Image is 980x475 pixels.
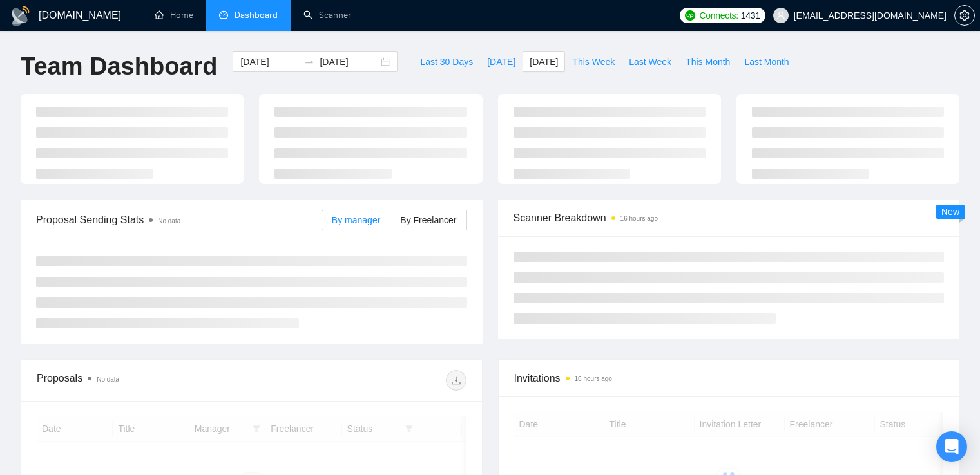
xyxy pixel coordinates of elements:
span: Proposal Sending Stats [36,212,322,228]
div: Proposals [37,370,251,391]
time: 16 hours ago [575,375,612,382]
input: Start date [240,55,299,69]
span: user [776,11,785,20]
button: [DATE] [480,51,523,72]
input: End date [320,55,378,69]
span: to [304,57,314,67]
span: By manager [332,215,380,225]
img: logo [10,6,31,26]
span: Scanner Breakdown [514,210,945,226]
span: Connects: [699,8,738,23]
span: New [941,207,959,217]
span: This Month [686,55,730,69]
span: By Freelancer [400,215,456,225]
img: upwork-logo.png [685,10,695,21]
time: 16 hours ago [620,215,658,222]
button: [DATE] [523,51,565,72]
button: Last Month [737,51,796,72]
span: Dashboard [235,10,278,21]
span: [DATE] [487,55,515,69]
button: This Month [678,51,737,72]
div: Open Intercom Messenger [936,431,967,462]
span: Last Week [629,55,671,69]
a: setting [954,10,975,21]
span: This Week [572,55,615,69]
span: setting [955,10,974,21]
span: swap-right [304,57,314,67]
span: Last 30 Days [420,55,473,69]
button: Last Week [622,51,678,72]
span: No data [158,218,180,225]
a: homeHome [155,10,193,21]
span: dashboard [219,10,228,19]
span: 1431 [741,8,760,23]
button: setting [954,5,975,26]
span: No data [97,376,119,383]
span: [DATE] [530,55,558,69]
h1: Team Dashboard [21,51,217,82]
button: This Week [565,51,622,72]
span: Last Month [744,55,789,69]
span: Invitations [514,370,944,386]
button: Last 30 Days [413,51,480,72]
a: searchScanner [303,10,351,21]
